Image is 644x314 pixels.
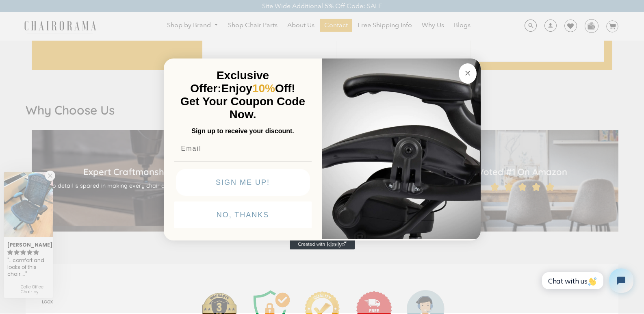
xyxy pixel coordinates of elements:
a: Created with Klaviyo - opens in a new tab [290,240,355,249]
button: NO, THANKS [174,201,312,228]
button: SIGN ME UP! [176,169,310,196]
iframe: Tidio Chat [533,262,640,300]
span: 10% [252,82,275,95]
img: 92d77583-a095-41f6-84e7-858462e0427a.jpeg [322,57,481,239]
span: Enjoy Off! [221,82,295,95]
img: underline [174,162,312,162]
span: Exclusive Offer: [190,69,269,95]
input: Email [174,141,312,157]
span: Sign up to receive your discount. [191,128,294,134]
button: Close dialog [459,63,477,84]
span: Get Your Coupon Code Now. [180,95,305,121]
